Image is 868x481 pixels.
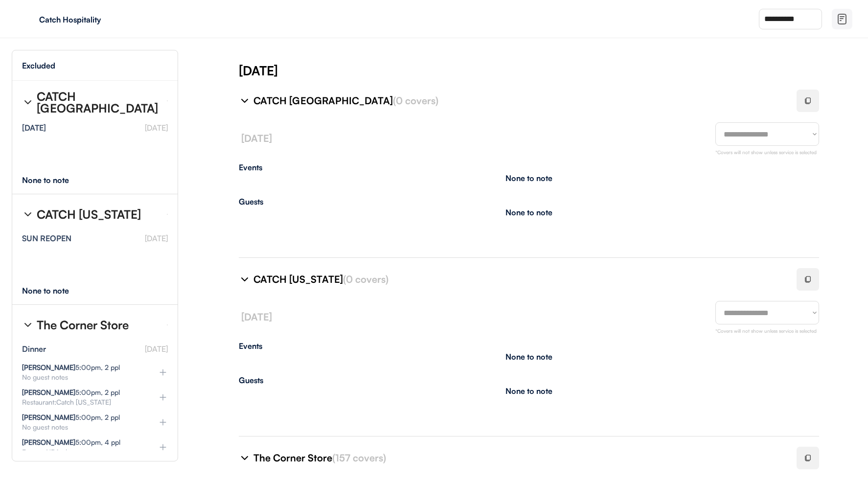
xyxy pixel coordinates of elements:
[22,364,120,371] div: 5:00pm, 2 ppl
[39,16,162,23] div: Catch Hospitality
[37,91,159,114] div: CATCH [GEOGRAPHIC_DATA]
[393,94,438,107] font: (0 covers)
[22,439,120,446] div: 5:00pm, 4 ppl
[22,96,34,108] img: chevron-right%20%281%29.svg
[145,123,168,133] font: [DATE]
[241,132,272,144] font: [DATE]
[22,449,142,456] div: Former NBA player
[22,363,75,371] strong: [PERSON_NAME]
[22,124,46,132] div: [DATE]
[22,438,75,446] strong: [PERSON_NAME]
[158,367,168,377] img: plus%20%281%29.svg
[22,319,34,331] img: chevron-right%20%281%29.svg
[22,176,87,184] div: None to note
[239,62,868,79] div: [DATE]
[22,413,75,421] strong: [PERSON_NAME]
[22,399,142,406] div: Restaurant:Catch [US_STATE]
[241,311,272,323] font: [DATE]
[715,149,817,155] font: *Covers will not show unless service is selected
[253,94,785,108] div: CATCH [GEOGRAPHIC_DATA]
[332,452,386,464] font: (157 covers)
[505,174,552,182] div: None to note
[158,417,168,427] img: plus%20%281%29.svg
[715,328,817,334] font: *Covers will not show unless service is selected
[253,451,785,465] div: The Corner Store
[22,62,55,69] div: Excluded
[22,388,75,396] strong: [PERSON_NAME]
[22,389,120,396] div: 5:00pm, 2 ppl
[20,11,35,27] img: yH5BAEAAAAALAAAAAABAAEAAAIBRAA7
[253,273,785,286] div: CATCH [US_STATE]
[505,353,552,361] div: None to note
[239,376,819,384] div: Guests
[22,414,120,421] div: 5:00pm, 2 ppl
[239,274,251,285] img: chevron-right%20%281%29.svg
[22,287,87,295] div: None to note
[836,13,848,25] img: file-02.svg
[239,342,819,350] div: Events
[239,163,819,171] div: Events
[37,208,141,220] div: CATCH [US_STATE]
[505,387,552,395] div: None to note
[239,198,819,206] div: Guests
[145,344,168,354] font: [DATE]
[158,442,168,452] img: plus%20%281%29.svg
[505,208,552,216] div: None to note
[22,234,71,242] div: SUN REOPEN
[22,208,34,220] img: chevron-right%20%281%29.svg
[22,345,46,353] div: Dinner
[37,319,129,331] div: The Corner Store
[343,273,388,285] font: (0 covers)
[22,374,142,381] div: No guest notes
[22,424,142,431] div: No guest notes
[239,452,251,464] img: chevron-right%20%281%29.svg
[158,392,168,402] img: plus%20%281%29.svg
[239,95,251,107] img: chevron-right%20%281%29.svg
[145,233,168,243] font: [DATE]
